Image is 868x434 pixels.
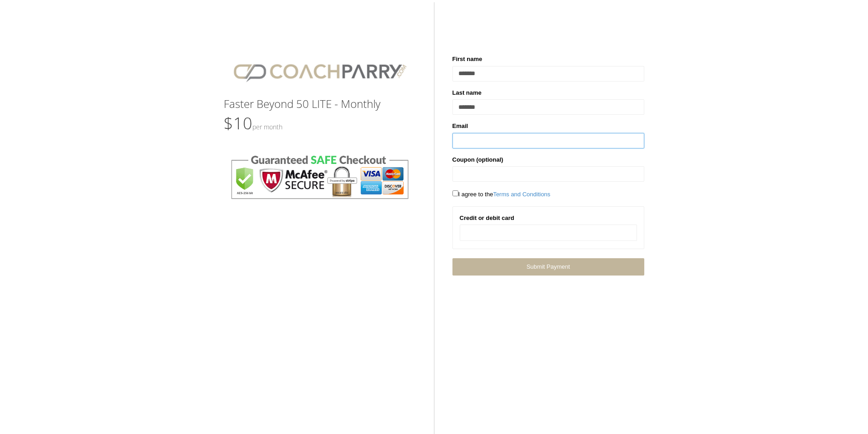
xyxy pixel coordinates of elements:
h3: Faster Beyond 50 LITE - Monthly [224,98,416,110]
a: Submit Payment [452,258,644,275]
label: Credit or debit card [460,214,514,223]
iframe: Secure card payment input frame [466,229,631,237]
img: CPlogo.png [224,55,416,89]
span: I agree to the [452,191,550,198]
a: Terms and Conditions [493,191,550,198]
span: $10 [224,112,282,134]
label: Coupon (optional) [452,155,503,164]
span: Submit Payment [526,263,570,270]
label: First name [452,55,483,64]
label: Last name [452,88,482,97]
small: Per Month [252,123,282,131]
label: Email [452,122,468,131]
